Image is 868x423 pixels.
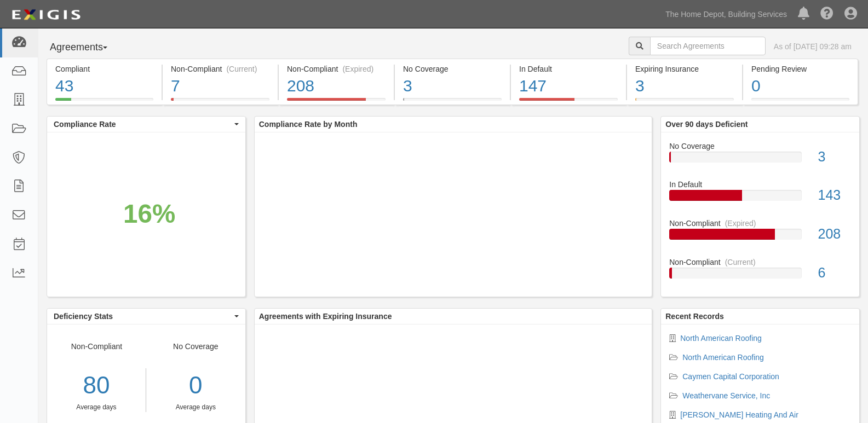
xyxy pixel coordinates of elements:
i: Help Center - Complianz [820,8,833,21]
a: [PERSON_NAME] Heating And Air [680,410,798,419]
b: Compliance Rate by Month [259,120,358,129]
a: No Coverage3 [395,98,510,107]
div: No Coverage [403,63,502,74]
button: Deficiency Stats [47,309,245,324]
a: Non-Compliant(Expired)208 [669,218,851,257]
b: Agreements with Expiring Insurance [259,312,392,321]
div: 147 [519,74,618,98]
div: 3 [810,147,859,167]
a: North American Roofing [682,353,764,362]
b: Over 90 days Deficient [665,120,748,129]
a: Non-Compliant(Current)7 [163,98,278,107]
input: Search Agreements [650,37,766,55]
div: (Current) [226,63,257,74]
div: Non-Compliant [661,218,859,229]
div: 0 [154,368,237,403]
div: Average days [154,403,237,412]
div: In Default [519,63,618,74]
a: Caymen Capital Corporation [682,372,779,381]
div: 208 [810,224,859,244]
a: Pending Review0 [743,98,858,107]
div: 3 [403,74,502,98]
div: Average days [47,403,146,412]
div: No Coverage [661,141,859,152]
b: Recent Records [665,312,724,321]
div: (Expired) [725,218,756,229]
a: In Default147 [511,98,626,107]
div: Compliant [55,63,153,74]
span: Compliance Rate [54,119,232,130]
a: Non-Compliant(Current)6 [669,257,851,287]
a: In Default143 [669,179,851,218]
div: (Current) [725,257,756,268]
div: 143 [810,186,859,205]
a: No Coverage3 [669,141,851,179]
div: Non-Compliant [661,257,859,268]
a: Weathervane Service, Inc [682,391,770,400]
button: Compliance Rate [47,117,245,132]
a: The Home Depot, Building Services [660,3,792,25]
a: North American Roofing [680,334,762,343]
a: Expiring Insurance3 [627,98,742,107]
div: 3 [635,74,734,98]
div: In Default [661,179,859,190]
div: 7 [171,74,269,98]
div: Expiring Insurance [635,63,734,74]
div: 6 [810,263,859,283]
div: (Expired) [342,63,373,74]
div: Non-Compliant (Current) [171,63,269,74]
div: As of [DATE] 09:28 am [774,41,852,52]
div: 16% [123,195,175,233]
button: Agreements [47,37,129,59]
div: 80 [47,368,146,403]
div: 43 [55,74,153,98]
span: Deficiency Stats [54,311,232,322]
div: 208 [287,74,386,98]
img: logo-5460c22ac91f19d4615b14bd174203de0afe785f0fc80cf4dbbc73dc1793850b.png [8,5,84,25]
a: Non-Compliant(Expired)208 [279,98,394,107]
div: Non-Compliant (Expired) [287,63,386,74]
div: Pending Review [751,63,849,74]
div: 0 [751,74,849,98]
a: Compliant43 [47,98,162,107]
